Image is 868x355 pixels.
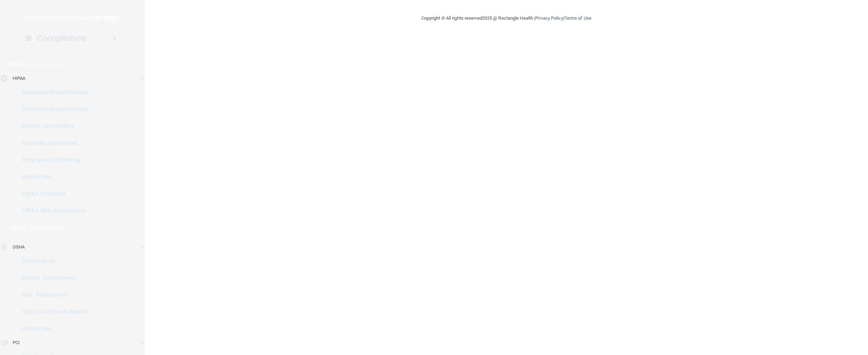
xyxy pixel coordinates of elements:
[31,223,68,232] p: Learn More!
[9,223,27,232] p: OSHA
[5,140,101,147] p: Business Associates
[25,11,120,25] img: PMB logo
[37,33,86,43] h4: Compliance
[9,60,27,69] p: HIPAA
[5,325,101,332] p: Resources
[13,338,20,347] p: PCI
[13,74,26,83] p: HIPAA
[5,173,101,180] p: Resources
[5,207,101,214] p: HIPAA Risk Assessment
[5,89,101,96] p: Documents and Policies
[31,60,68,69] p: Learn More!
[5,308,101,315] p: Injury and Illness Report
[535,15,563,21] a: Privacy Policy
[5,156,101,163] p: Emergency Planning
[564,15,591,21] a: Terms of Use
[13,243,25,251] p: OSHA
[5,291,101,298] p: Self-Assessment
[5,106,101,113] p: Documents and Policies
[5,275,101,282] p: Safety Data Sheets
[5,190,101,197] p: HIPAA Checklist
[5,258,101,265] p: Documents
[5,123,101,130] p: Report an Incident
[378,7,635,30] div: Copyright © All rights reserved 2025 @ Rectangle Health | |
